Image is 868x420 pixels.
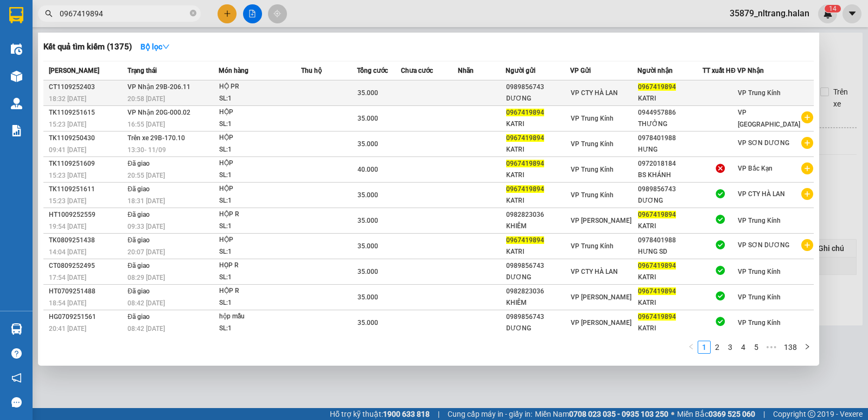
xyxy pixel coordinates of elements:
span: VP Trung Kính [571,115,614,122]
span: TT xuất HĐ [703,67,736,74]
div: THƯỞNG [638,118,702,130]
span: 08:29 [DATE] [127,274,165,281]
span: 0967419894 [506,236,544,244]
div: TK1109251609 [49,158,124,170]
span: 15:23 [DATE] [49,172,86,179]
span: Đã giao [127,211,150,218]
span: VP Trung Kính [571,191,614,199]
div: KHIÊM [506,297,570,309]
div: SL: 1 [219,118,301,130]
span: VP Trung Kính [738,268,781,275]
li: 3 [724,341,737,354]
span: VP Trung Kính [738,217,781,224]
div: KATRI [638,297,702,309]
span: 20:58 [DATE] [127,95,165,103]
span: 16:55 [DATE] [127,121,165,128]
div: SL: 1 [219,246,301,258]
div: HƯNG [638,144,702,155]
span: 35.000 [358,319,378,327]
span: 15:23 [DATE] [49,197,86,205]
button: left [685,341,698,354]
li: 2 [711,341,724,354]
span: VP [GEOGRAPHIC_DATA] [738,109,800,128]
div: KATRI [506,118,570,130]
span: Đã giao [127,160,150,167]
span: 35.000 [358,217,378,224]
div: hộp mẫu [219,311,301,323]
span: 35.000 [358,115,378,122]
span: VP CTY HÀ LAN [738,190,785,198]
div: SL: 1 [219,195,301,207]
div: HỘP R [219,285,301,297]
span: Người gửi [506,67,535,74]
div: SL: 1 [219,297,301,309]
span: 09:33 [DATE] [127,223,165,230]
img: warehouse-icon [11,98,22,109]
span: 20:07 [DATE] [127,248,165,256]
span: VP Gửi [570,67,591,74]
div: 0972018184 [638,158,702,170]
span: close-circle [190,9,196,19]
div: DƯƠNG [506,323,570,334]
li: 5 [750,341,763,354]
span: Nhãn [458,67,474,74]
span: plus-circle [801,137,813,149]
span: VP SƠN DƯƠNG [738,139,789,147]
span: 40.000 [358,166,378,173]
span: 35.000 [358,242,378,250]
div: SL: 1 [219,323,301,335]
div: BS KHÁNH [638,170,702,181]
div: HỘ PR [219,81,301,93]
li: 138 [780,341,801,354]
div: SL: 1 [219,221,301,233]
span: Đã giao [127,262,150,269]
img: warehouse-icon [11,323,22,335]
div: 0989856743 [638,184,702,195]
input: Tìm tên, số ĐT hoặc mã đơn [60,8,188,20]
a: 3 [724,341,736,353]
span: plus-circle [801,111,813,123]
span: VP Bắc Kạn [738,165,773,172]
div: SL: 1 [219,144,301,156]
button: right [801,341,814,354]
div: HỘP [219,234,301,246]
span: Đã giao [127,236,150,244]
div: HT1009252559 [49,209,124,221]
span: left [688,343,694,350]
img: warehouse-icon [11,43,22,55]
span: VP Trung Kính [571,166,614,173]
span: VP SƠN DƯƠNG [738,241,789,249]
span: 35.000 [358,89,378,97]
a: 138 [781,341,800,353]
li: Next 5 Pages [763,341,780,354]
span: 0967419894 [638,262,676,269]
span: 18:54 [DATE] [49,299,86,307]
img: solution-icon [11,125,22,136]
div: SL: 1 [219,170,301,181]
span: 0967419894 [638,287,676,295]
span: VP Trung Kính [738,89,781,97]
div: KATRI [506,144,570,155]
span: VP [PERSON_NAME] [571,217,631,224]
span: plus-circle [801,239,813,251]
span: VP Trung Kính [738,319,781,327]
span: VP CTY HÀ LAN [571,89,618,97]
span: 09:41 [DATE] [49,146,86,154]
span: message [11,397,22,408]
span: 0967419894 [506,160,544,167]
div: TK1109251615 [49,107,124,118]
div: KATRI [638,221,702,232]
span: VP [PERSON_NAME] [571,319,631,327]
a: 1 [698,341,710,353]
div: HỘP [219,132,301,144]
div: HG0709251561 [49,311,124,323]
span: 13:30 - 11/09 [127,146,166,154]
span: VP Trung Kính [738,293,781,301]
li: Previous Page [685,341,698,354]
span: 14:04 [DATE] [49,248,86,256]
div: HỘP [219,158,301,170]
span: search [45,10,53,17]
div: HỌP R [219,260,301,272]
span: 15:23 [DATE] [49,121,86,128]
span: question-circle [11,348,22,359]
